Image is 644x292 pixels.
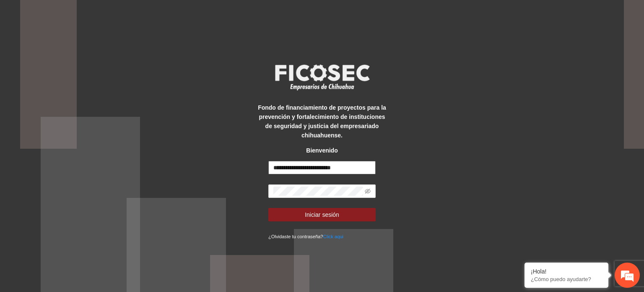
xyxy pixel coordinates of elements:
[531,268,602,275] div: ¡Hola!
[306,147,338,154] strong: Bienvenido
[323,234,344,239] a: Click aqui
[365,188,371,194] span: eye-invisible
[305,210,339,219] span: Iniciar sesión
[531,276,602,282] p: ¿Cómo puedo ayudarte?
[270,62,374,93] img: logo
[268,208,376,221] button: Iniciar sesión
[268,234,343,239] small: ¿Olvidaste tu contraseña?
[258,104,386,139] strong: Fondo de financiamiento de proyectos para la prevención y fortalecimiento de instituciones de seg...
